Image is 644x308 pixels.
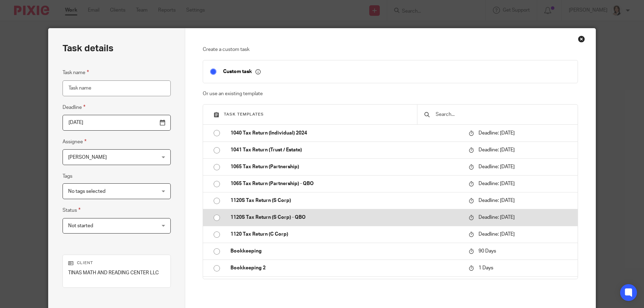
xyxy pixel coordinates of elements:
p: 1040 Tax Return (Individual) 2024 [230,130,462,137]
span: Deadline: [DATE] [479,148,515,152]
span: No tags selected [68,189,105,194]
p: Bookkeeping 2 [230,264,462,271]
p: Or use an existing template [203,90,578,97]
label: Task name [63,68,89,77]
p: Custom task [223,68,261,75]
input: Pick a date [63,115,171,131]
span: Deadline: [DATE] [479,215,515,220]
p: 1065 Tax Return (Partnership) [230,163,462,170]
span: Deadline: [DATE] [479,232,515,237]
p: TINAS MATH AND READING CENTER LLC [68,269,165,276]
span: Task templates [224,112,264,116]
h2: Task details [63,42,113,54]
p: 1120S Tax Return (S Corp) [230,197,462,204]
p: Bookkeeping [230,248,462,255]
p: 1120 Tax Return (C Corp) [230,231,462,238]
input: Task name [63,80,171,96]
span: 1 Days [479,266,493,270]
p: Create a custom task [203,46,578,53]
div: Close this dialog window [578,35,585,42]
label: Status [63,206,80,214]
label: Tags [63,173,72,180]
label: Deadline [63,103,85,111]
label: Assignee [63,138,86,146]
p: Client [68,260,165,266]
p: 1120S Tax Return (S Corp) - QBO [230,214,462,221]
span: Deadline: [DATE] [479,181,515,186]
span: 90 Days [479,249,496,254]
span: Deadline: [DATE] [479,198,515,203]
span: Not started [68,223,93,228]
span: [PERSON_NAME] [68,155,107,160]
p: 1041 Tax Return (Trust / Estate) [230,146,462,153]
span: Deadline: [DATE] [479,131,515,136]
span: Deadline: [DATE] [479,164,515,169]
p: 1065 Tax Return (Partnership) - QBO [230,180,462,187]
input: Search... [435,111,571,118]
